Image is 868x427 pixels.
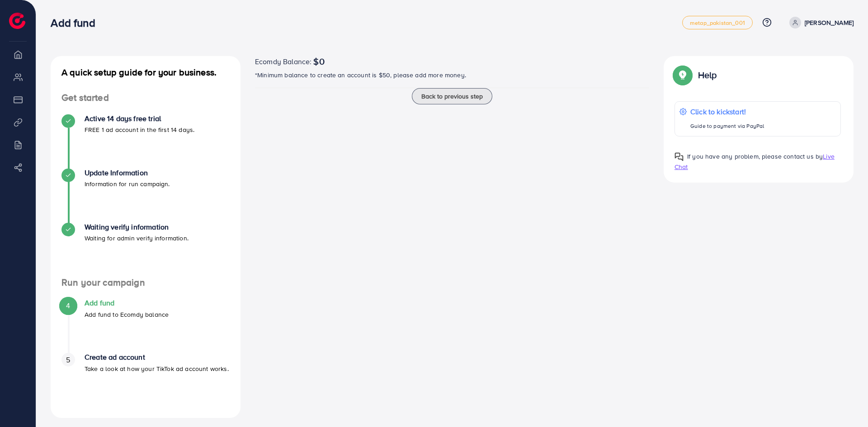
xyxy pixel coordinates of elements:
[85,309,169,320] p: Add fund to Ecomdy balance
[66,355,70,365] span: 5
[675,152,684,161] img: Popup guide
[51,353,241,407] li: Create ad account
[690,20,745,26] span: metap_pakistan_001
[698,70,717,80] p: Help
[85,353,229,361] h4: Create ad account
[85,169,170,177] h4: Update Information
[51,277,241,288] h4: Run your campaign
[412,88,492,104] button: Back to previous step
[51,223,241,277] li: Waiting verify information
[690,121,764,131] p: Guide to payment via PayPal
[85,124,194,135] p: FREE 1 ad account in the first 14 days.
[687,152,823,161] span: If you have any problem, please contact us by
[421,92,483,101] span: Back to previous step
[85,114,194,123] h4: Active 14 days free trial
[51,169,241,223] li: Update Information
[85,233,189,244] p: Waiting for admin verify information.
[675,67,691,83] img: Popup guide
[51,114,241,169] li: Active 14 days free trial
[85,223,189,231] h4: Waiting verify information
[805,17,854,28] p: [PERSON_NAME]
[51,92,241,103] h4: Get started
[85,299,169,307] h4: Add fund
[255,70,649,80] p: *Minimum balance to create an account is $50, please add more money.
[51,299,241,353] li: Add fund
[9,13,25,29] img: logo
[313,56,324,67] span: $0
[51,67,241,78] h4: A quick setup guide for your business.
[85,363,229,374] p: Take a look at how your TikTok ad account works.
[690,106,764,117] p: Click to kickstart!
[682,16,753,29] a: metap_pakistan_001
[255,56,311,67] span: Ecomdy Balance:
[51,16,102,29] h3: Add fund
[85,178,170,189] p: Information for run campaign.
[786,17,854,28] a: [PERSON_NAME]
[66,300,70,311] span: 4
